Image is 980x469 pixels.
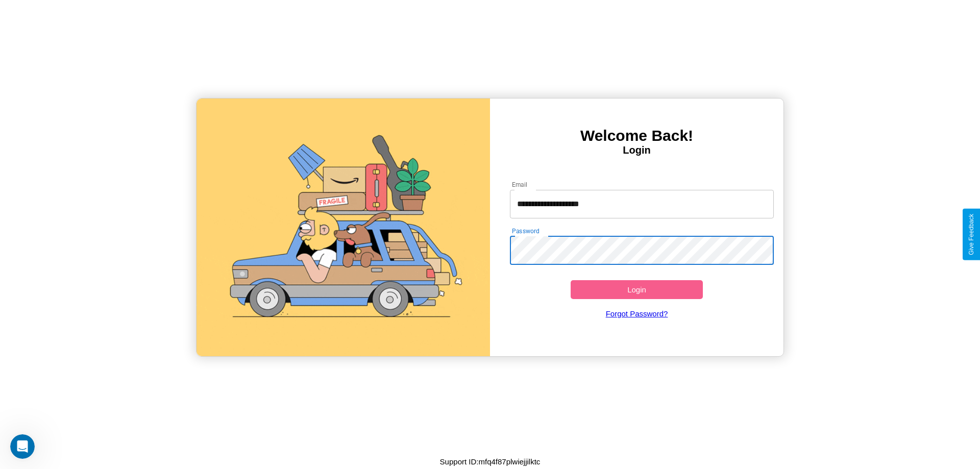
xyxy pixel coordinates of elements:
h4: Login [490,144,783,156]
a: Forgot Password? [505,299,769,328]
label: Email [512,180,528,189]
h3: Welcome Back! [490,127,783,144]
p: Support ID: mfq4f87plwiejjilktc [440,455,541,468]
div: Give Feedback [968,214,975,255]
iframe: Intercom live chat [10,434,35,459]
button: Login [571,280,703,299]
label: Password [512,227,539,235]
img: gif [197,98,490,356]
